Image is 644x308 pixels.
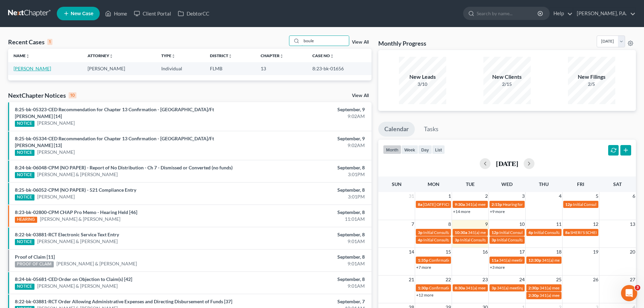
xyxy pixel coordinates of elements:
[253,106,365,113] div: September, 9
[253,238,365,245] div: 9:01AM
[15,276,132,282] a: 8:24-bk-05681-CED Order on Objection to Claim(s) [42]
[418,145,432,154] button: day
[401,145,418,154] button: week
[521,192,525,200] span: 3
[629,220,636,228] span: 13
[555,248,562,256] span: 18
[109,54,113,58] i: unfold_more
[312,53,334,58] a: Case Nounfold_more
[477,7,539,20] input: Search by name...
[448,220,452,228] span: 8
[635,285,640,290] span: 3
[528,285,539,290] span: 2:30p
[428,181,439,187] span: Mon
[15,106,214,119] a: 8:25-bk-05323-CED Recommendation for Chapter 13 Confirmation - [GEOGRAPHIC_DATA]/Ft [PERSON_NAME]...
[399,81,446,88] div: 3/10
[519,276,525,284] span: 24
[555,276,562,284] span: 25
[408,276,415,284] span: 21
[15,165,233,170] a: 8:24-bk-06048-CPM (NO PAPER) - Report of No Distribution - Ch 7 - Dismissed or Converted (no funds)
[392,181,402,187] span: Sun
[573,202,607,207] span: Initial Consultation
[205,62,255,75] td: FLMB
[253,193,365,200] div: 3:01PM
[573,7,636,20] a: [PERSON_NAME], P.A.
[568,81,615,88] div: 2/5
[592,220,599,228] span: 12
[460,237,494,242] span: Initial Consultation
[411,220,415,228] span: 7
[484,192,488,200] span: 2
[423,237,457,242] span: Initial Consultation
[37,171,118,178] a: [PERSON_NAME] & [PERSON_NAME]
[497,237,531,242] span: Initial Consultation
[88,53,113,58] a: Attorneyunfold_more
[577,181,584,187] span: Fri
[15,254,55,260] a: Proof of Claim [11]
[550,7,573,20] a: Help
[629,276,636,284] span: 27
[253,135,365,142] div: September, 9
[540,285,605,290] span: 341(a) meeting for [PERSON_NAME]
[432,145,445,154] button: list
[37,238,118,245] a: [PERSON_NAME] & [PERSON_NAME]
[82,62,156,75] td: [PERSON_NAME]
[558,192,562,200] span: 4
[468,230,533,235] span: 341(a) meeting for [PERSON_NAME]
[37,283,118,289] a: [PERSON_NAME] & [PERSON_NAME]
[253,187,365,193] div: September, 8
[540,293,605,298] span: 341(a) meeting for [PERSON_NAME]
[499,258,564,263] span: 341(a) meeting for [PERSON_NAME]
[253,113,365,120] div: 9:02AM
[253,298,365,305] div: September, 7
[174,7,213,20] a: DebtorCC
[455,230,467,235] span: 10:30a
[40,216,120,222] a: [PERSON_NAME] & [PERSON_NAME]
[503,202,591,207] span: Hearing for [PERSON_NAME] & [PERSON_NAME]
[15,261,54,267] div: PROOF OF CLAIM
[483,81,531,88] div: 2/15
[352,93,369,98] a: View All
[483,73,531,81] div: New Clients
[37,120,75,126] a: [PERSON_NAME]
[399,73,446,81] div: New Leads
[528,293,539,298] span: 2:30p
[621,285,637,301] iframe: Intercom live chat
[253,142,365,149] div: 9:02AM
[466,285,531,290] span: 341(a) meeting for [PERSON_NAME]
[453,209,470,214] a: +14 more
[408,248,415,256] span: 14
[501,181,512,187] span: Wed
[565,202,572,207] span: 12p
[253,209,365,216] div: September, 8
[418,230,423,235] span: 3p
[15,121,34,127] div: NOTICE
[26,54,30,58] i: unfold_more
[418,237,423,242] span: 4p
[519,220,525,228] span: 10
[280,54,284,58] i: unfold_more
[528,230,533,235] span: 4p
[492,258,498,263] span: 11a
[15,299,232,304] a: 8:22-bk-03881-RCT Order Allowing Administrative Expenses and Directing Disbursement of Funds [37]
[56,260,137,267] a: [PERSON_NAME] & [PERSON_NAME]
[253,254,365,260] div: September, 8
[14,66,51,71] a: [PERSON_NAME]
[161,53,175,58] a: Typeunfold_more
[255,62,307,75] td: 13
[416,292,433,298] a: +12 more
[210,53,232,58] a: Districtunfold_more
[492,285,496,290] span: 3p
[253,171,365,178] div: 3:01PM
[408,192,415,200] span: 31
[482,248,488,256] span: 16
[15,232,119,237] a: 8:22-bk-03881-RCT Electronic Service Text Entry
[253,164,365,171] div: September, 8
[15,239,34,245] div: NOTICE
[8,91,76,99] div: NextChapter Notices
[37,193,75,200] a: [PERSON_NAME]
[378,122,415,137] a: Calendar
[528,258,541,263] span: 12:30p
[613,181,622,187] span: Sat
[539,181,549,187] span: Thu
